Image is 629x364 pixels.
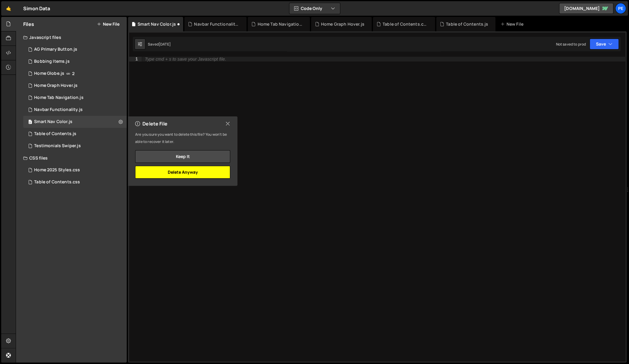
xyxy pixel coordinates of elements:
[28,120,32,125] span: 2
[23,104,127,116] div: Navbar Functionality.js
[34,59,70,64] div: Bobbing Items.js
[34,83,78,88] div: Home Graph Hover.js
[34,143,81,149] div: Testimonials Swiper.js
[23,92,127,104] div: 16753/46062.js
[34,167,80,173] div: Home 2025 Styles.css
[321,21,364,27] div: Home Graph Hover.js
[446,21,488,27] div: Table of Contents.js
[257,21,303,27] div: Home Tab Navigation.js
[23,176,127,188] div: 16753/46419.css
[23,43,127,55] div: 16753/45990.js
[138,21,176,27] div: Smart Nav Color.js
[23,116,127,128] div: 16753/46074.js
[23,164,127,176] div: 16753/45793.css
[556,42,586,47] div: Not saved to prod
[383,21,428,27] div: Table of Contents.css
[194,21,239,27] div: Navbar Functionality.js
[23,128,127,140] div: Table of Contents.js
[589,39,619,49] button: Save
[72,71,75,76] span: 2
[148,42,171,47] div: Saved
[1,1,16,16] a: 🤙
[135,131,230,145] p: Are you sure you want to delete this file? You won’t be able to recover it later.
[135,120,167,127] h2: Delete File
[34,179,80,185] div: Table of Contents.css
[23,140,127,152] div: 16753/45792.js
[289,3,340,14] button: Code Only
[135,150,230,163] button: Keep it
[23,80,127,92] div: 16753/45758.js
[34,119,72,125] div: Smart Nav Color.js
[16,152,127,164] div: CSS files
[23,5,50,12] div: Simon Data
[145,57,226,62] div: Type cmd + s to save your Javascript file.
[97,22,119,27] button: New File
[159,42,171,47] div: [DATE]
[34,47,77,52] div: AG Primary Button.js
[23,21,34,27] h2: Files
[34,71,64,76] div: Home Globe.js
[34,131,76,137] div: Table of Contents.js
[23,68,127,80] div: 16753/46016.js
[129,57,142,62] div: 1
[34,95,84,100] div: Home Tab Navigation.js
[615,3,626,14] a: Pe
[34,107,83,112] div: Navbar Functionality.js
[500,21,526,27] div: New File
[559,3,613,14] a: [DOMAIN_NAME]
[23,55,127,68] div: 16753/46060.js
[135,166,230,179] button: Delete Anyway
[16,31,127,43] div: Javascript files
